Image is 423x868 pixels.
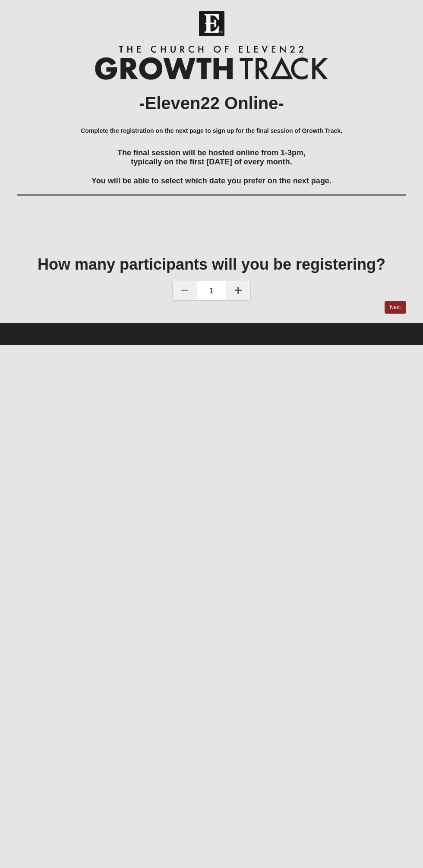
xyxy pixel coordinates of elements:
span: You will be able to select which date you prefer on the next page. [92,176,331,185]
span: The final session will be hosted online from 1-3pm, [117,148,306,157]
img: Growth Track Logo [95,45,328,80]
a: Next [385,301,406,314]
b: -Eleven22 Online- [139,94,284,113]
span: typically on the first [DATE] of every month. [131,157,292,166]
img: Church of Eleven22 Logo [199,11,224,36]
span: 1 [197,281,226,301]
h1: How many participants will you be registering? [17,255,406,274]
b: Complete the registration on the next page to sign up for the final session of Growth Track. [81,127,342,134]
